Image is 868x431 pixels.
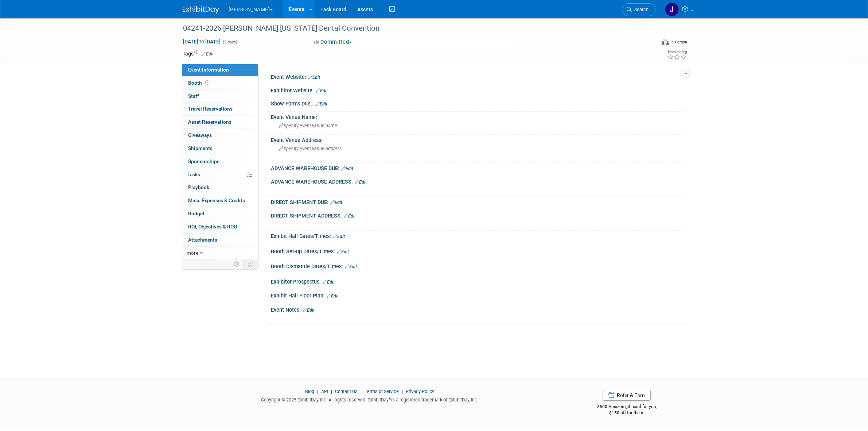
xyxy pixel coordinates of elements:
[182,103,258,115] a: Travel Reservations
[188,145,213,151] span: Shipments
[188,67,229,73] span: Event Information
[271,246,686,255] div: Booth Set-up Dates/Times:
[271,197,686,206] div: DIRECT SHIPMENT DUE:
[182,207,258,220] a: Budget
[315,389,320,394] span: |
[632,7,649,12] span: Search
[406,389,434,394] a: Privacy Policy
[182,155,258,168] a: Sponsorships
[271,304,686,314] div: Event Notes:
[323,280,335,285] a: Edit
[365,389,399,394] a: Terms of Service
[303,308,315,313] a: Edit
[182,220,258,233] a: ROI, Objectives & ROO
[667,50,687,54] div: Event Rating
[341,166,353,171] a: Edit
[315,101,327,107] a: Edit
[243,259,258,269] td: Toggle Event Tabs
[182,90,258,103] a: Staff
[279,123,337,128] span: Specify event venue name
[359,389,363,394] span: |
[182,181,258,194] a: Playbook
[333,234,345,239] a: Edit
[222,40,237,45] span: (3 days)
[271,98,686,108] div: Show Forms Due::
[603,390,651,401] a: Refer & Earn
[271,176,686,186] div: ADVANCE WAREHOUSE ADDRESS:
[188,184,209,190] span: Playbook
[188,224,237,230] span: ROI, Objectives & ROO
[329,389,334,394] span: |
[183,38,221,45] span: [DATE] [DATE]
[327,293,339,299] a: Edit
[188,80,211,86] span: Booth
[321,389,328,394] a: API
[271,261,686,270] div: Booth Dismantle Dates/Times:
[271,231,686,240] div: Exhibit Hall Dates/Times:
[330,200,342,205] a: Edit
[182,234,258,246] a: Attachments
[182,168,258,181] a: Tasks
[188,132,212,138] span: Giveaways
[231,259,244,269] td: Personalize Event Tab Strip
[389,396,391,400] sup: ®
[279,146,342,151] span: Specify event venue address
[188,197,245,203] span: Misc. Expenses & Credits
[183,50,214,57] td: Tags
[271,135,686,144] div: Event Venue Address:
[622,3,655,16] a: Search
[316,88,328,93] a: Edit
[187,250,198,256] span: more
[182,129,258,142] a: Giveaways
[204,80,211,85] span: Booth not reserved yet
[183,6,219,14] img: ExhibitDay
[183,395,557,403] div: Copyright © 2025 ExhibitDay, Inc. All rights reserved. ExhibitDay is a registered trademark of Ex...
[345,264,357,269] a: Edit
[188,106,233,112] span: Travel Reservations
[344,213,356,219] a: Edit
[308,75,320,80] a: Edit
[182,247,258,259] a: more
[188,237,217,243] span: Attachments
[198,39,205,45] span: to
[662,39,669,45] img: Format-Inperson.png
[182,116,258,128] a: Asset Reservations
[271,290,686,300] div: Exhibit Hall Floor Plan:
[612,38,688,49] div: Event Format
[188,119,231,125] span: Asset Reservations
[271,276,686,286] div: Exhibitor Prospectus:
[337,249,349,254] a: Edit
[187,172,200,177] span: Tasks
[355,180,367,185] a: Edit
[182,77,258,89] a: Booth
[271,72,686,81] div: Event Website:
[188,93,199,99] span: Staff
[182,194,258,207] a: Misc. Expenses & Credits
[202,51,214,57] a: Edit
[271,85,686,95] div: Exhibitor Website:
[182,142,258,155] a: Shipments
[188,158,219,164] span: Sponsorships
[182,64,258,76] a: Event Information
[180,22,645,35] div: 04241-2026 [PERSON_NAME] [US_STATE] Dental Convention
[568,399,686,416] div: $500 Amazon gift card for you,
[271,210,686,220] div: DIRECT SHIPMENT ADDRESS:
[568,410,686,416] div: $150 off for them.
[335,389,358,394] a: Contact Us
[400,389,405,394] span: |
[188,211,205,216] span: Budget
[665,3,679,16] img: Justin Newborn
[670,39,687,45] div: In-Person
[311,38,355,46] button: Committed
[271,112,686,121] div: Event Venue Name:
[271,163,686,172] div: ADVANCE WAREHOUSE DUE:
[305,389,314,394] a: Blog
